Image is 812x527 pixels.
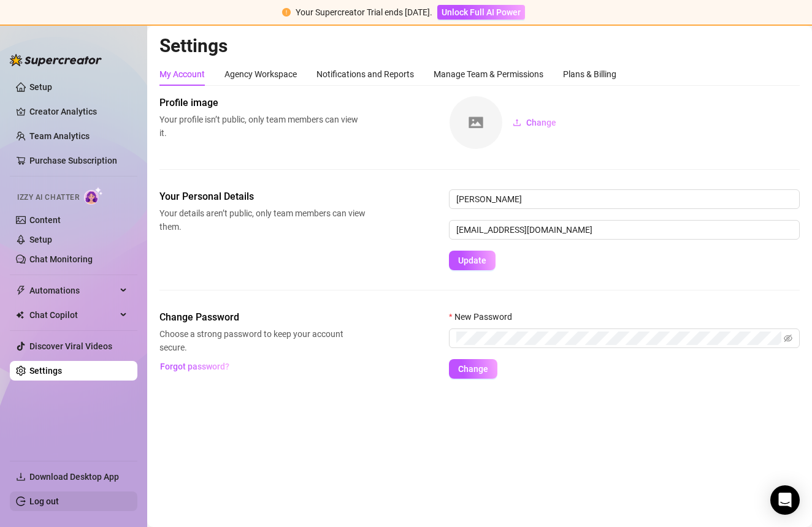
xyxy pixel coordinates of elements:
button: Change [503,113,566,132]
input: Enter new email [449,220,800,240]
span: Your details aren’t public, only team members can view them. [159,207,366,233]
span: Change Password [159,310,366,325]
span: eye-invisible [784,334,792,343]
span: Your Personal Details [159,189,366,204]
span: Unlock Full AI Power [442,7,521,17]
span: Your profile isn’t public, only team members can view it. [159,113,366,140]
a: Team Analytics [29,131,90,141]
a: Content [29,215,61,225]
input: New Password [456,332,781,345]
input: Enter name [449,189,800,209]
a: Log out [29,496,59,506]
div: Notifications and Reports [316,67,414,81]
a: Settings [29,366,62,376]
span: Your Supercreator Trial ends [DATE]. [296,7,432,17]
span: download [16,472,26,482]
a: Setup [29,82,52,92]
a: Unlock Full AI Power [437,7,525,17]
button: Update [449,251,496,270]
a: Discover Viral Videos [29,341,112,351]
span: exclamation-circle [282,8,291,17]
div: Open Intercom Messenger [770,485,800,515]
div: My Account [159,67,205,81]
button: Unlock Full AI Power [437,5,525,20]
span: upload [513,118,521,127]
div: Manage Team & Permissions [434,67,543,81]
button: Forgot password? [159,357,229,376]
span: Change [458,364,488,374]
span: Izzy AI Chatter [17,192,79,203]
label: New Password [449,310,520,324]
span: Download Desktop App [29,472,119,482]
h2: Settings [159,34,800,58]
img: Chat Copilot [16,311,24,319]
img: AI Chatter [84,187,103,205]
a: Chat Monitoring [29,254,93,264]
span: Change [526,118,556,127]
a: Creator Analytics [29,102,128,121]
span: Profile image [159,96,366,110]
img: logo-BBDzfeDw.svg [10,54,102,66]
img: square-placeholder.png [450,96,502,149]
div: Plans & Billing [563,67,616,81]
span: Forgot password? [160,362,229,371]
span: thunderbolt [16,286,26,295]
div: Agency Workspace [224,67,297,81]
span: Chat Copilot [29,305,117,325]
a: Setup [29,235,52,245]
button: Change [449,359,497,379]
span: Choose a strong password to keep your account secure. [159,327,366,354]
span: Update [458,256,486,265]
a: Purchase Subscription [29,151,128,170]
span: Automations [29,281,117,300]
